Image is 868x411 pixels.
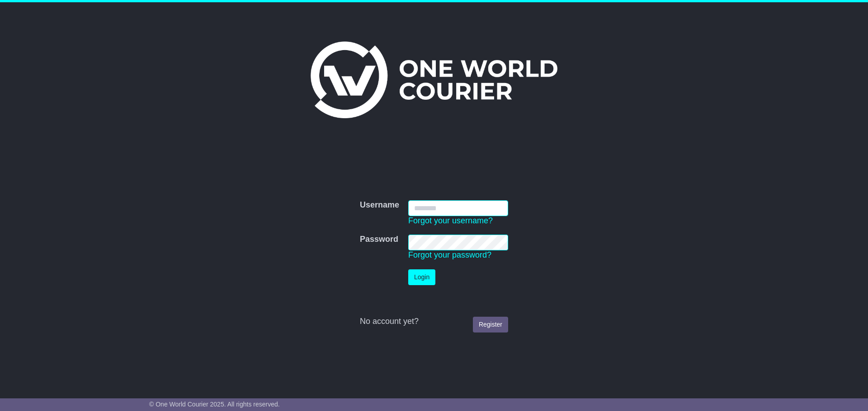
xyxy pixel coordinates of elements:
[311,42,557,118] img: One World
[149,401,280,408] span: © One World Courier 2025. All rights reserved.
[408,216,493,225] a: Forgot your username?
[408,269,435,285] button: Login
[473,317,508,332] a: Register
[360,235,398,245] label: Password
[360,317,508,327] div: No account yet?
[408,250,491,259] a: Forgot your password?
[360,200,399,210] label: Username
